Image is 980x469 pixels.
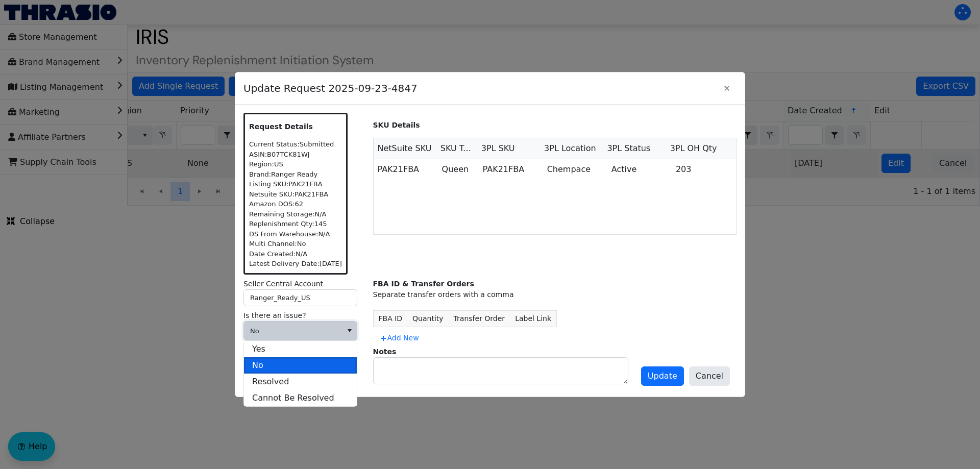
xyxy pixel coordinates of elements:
[696,370,723,382] span: Cancel
[373,348,397,356] label: Notes
[249,259,342,269] div: Latest Delivery Date: [DATE]
[249,219,342,229] div: Replenishment Qty: 145
[543,159,607,180] td: Chempace
[378,142,432,155] span: NetSuite SKU
[373,330,425,347] button: Add New
[249,229,342,239] div: DS From Warehouse: N/A
[672,159,736,180] td: 203
[374,159,438,180] td: PAK21FBA
[607,159,672,180] td: Active
[252,376,289,388] span: Resolved
[249,159,342,169] div: Region: US
[689,366,730,386] button: Cancel
[249,209,342,219] div: Remaining Storage: N/A
[249,239,342,249] div: Multi Channel: No
[252,343,265,355] span: Yes
[373,120,737,131] p: SKU Details
[243,310,365,321] label: Is there an issue?
[407,310,449,327] th: Quantity
[243,76,717,101] span: Update Request 2025-09-23-4847
[249,189,342,200] div: Netsuite SKU: PAK21FBA
[481,142,515,155] span: 3PL SKU
[249,121,342,132] p: Request Details
[440,142,473,155] span: SKU Type
[641,366,684,386] button: Update
[379,333,419,343] span: Add New
[438,159,479,180] td: Queen
[544,142,596,155] span: 3PL Location
[607,142,650,155] span: 3PL Status
[243,279,365,289] label: Seller Central Account
[252,359,263,372] span: No
[252,392,334,404] span: Cannot Be Resolved
[249,139,342,150] div: Current Status: Submitted
[250,326,336,336] span: No
[648,370,677,382] span: Update
[373,289,737,300] div: Separate transfer orders with a comma
[670,142,717,155] span: 3PL OH Qty
[510,310,556,327] th: Label Link
[249,150,342,160] div: ASIN: B07TCK81WJ
[373,279,737,289] div: FBA ID & Transfer Orders
[249,249,342,259] div: Date Created: N/A
[249,179,342,189] div: Listing SKU: PAK21FBA
[249,169,342,180] div: Brand: Ranger Ready
[449,310,510,327] th: Transfer Order
[342,322,357,340] button: select
[249,199,342,209] div: Amazon DOS: 62
[717,79,737,98] button: Close
[373,310,407,327] th: FBA ID
[479,159,543,180] td: PAK21FBA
